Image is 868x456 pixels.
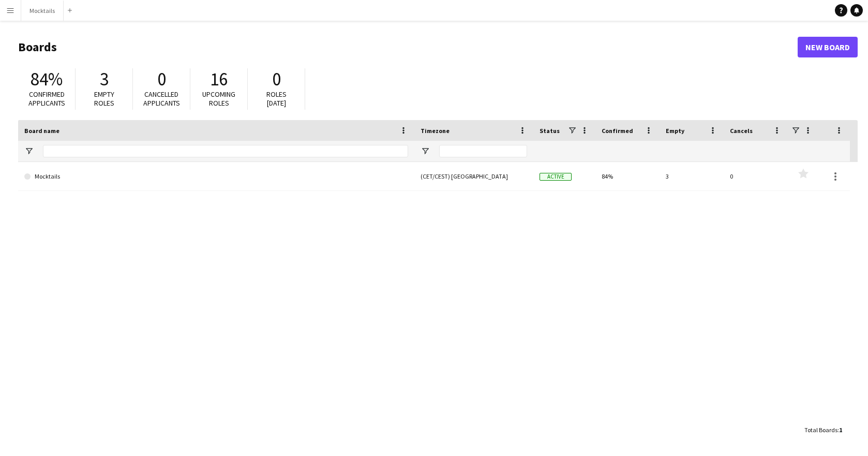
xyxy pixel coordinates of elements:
span: Cancels [730,127,753,135]
span: Timezone [421,127,450,135]
span: Confirmed [602,127,633,135]
span: Cancelled applicants [143,90,180,108]
div: 84% [595,162,660,190]
span: Status [540,127,560,135]
span: 3 [100,68,109,91]
span: Empty [666,127,684,135]
span: 0 [272,68,281,91]
div: (CET/CEST) [GEOGRAPHIC_DATA] [414,162,533,190]
input: Timezone Filter Input [439,145,527,157]
span: Confirmed applicants [28,90,65,108]
span: 16 [210,68,228,91]
span: Board name [24,127,59,135]
input: Board name Filter Input [43,145,408,157]
div: : [804,420,842,440]
span: Upcoming roles [202,90,235,108]
h1: Boards [18,39,798,55]
span: 84% [31,68,63,91]
div: 0 [724,162,788,190]
a: New Board [798,37,858,57]
span: Roles [DATE] [266,90,287,108]
span: Active [540,173,572,181]
button: Open Filter Menu [24,146,34,156]
a: Mocktails [24,162,408,191]
div: 3 [660,162,724,190]
span: 1 [839,426,842,434]
button: Mocktails [21,1,64,21]
button: Open Filter Menu [421,146,430,156]
span: Total Boards [804,426,837,434]
span: 0 [157,68,166,91]
span: Empty roles [94,90,114,108]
